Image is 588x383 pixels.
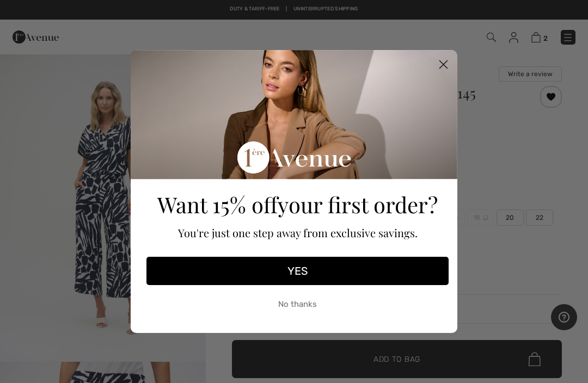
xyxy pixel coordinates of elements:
[157,190,278,219] span: Want 15% off
[278,190,438,219] span: your first order?
[146,257,449,285] button: YES
[434,55,453,74] button: Close dialog
[178,225,418,240] span: You're just one step away from exclusive savings.
[146,291,449,318] button: No thanks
